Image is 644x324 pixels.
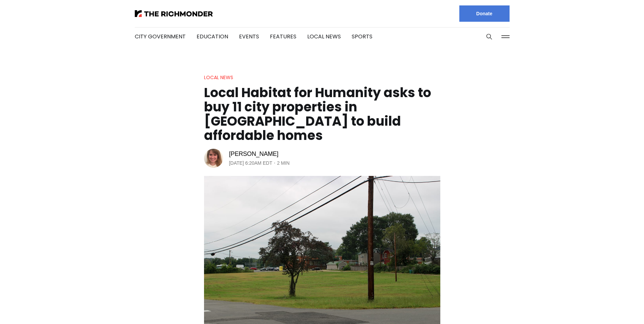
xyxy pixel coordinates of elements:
[204,74,233,81] a: Local News
[352,33,372,40] a: Sports
[307,33,341,40] a: Local News
[229,159,275,167] time: [DATE] 6:20AM EDT
[135,33,186,40] a: City Government
[204,86,440,143] h1: Local Habitat for Humanity asks to buy 11 city properties in [GEOGRAPHIC_DATA] to build affordabl...
[135,10,213,17] img: The Richmonder
[229,150,279,158] a: [PERSON_NAME]
[270,33,296,40] a: Features
[204,149,223,168] img: Sarah Vogelsong
[484,32,494,42] button: Search this site
[280,159,293,167] span: 2 min
[239,33,259,40] a: Events
[459,5,510,22] a: Donate
[197,33,228,40] a: Education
